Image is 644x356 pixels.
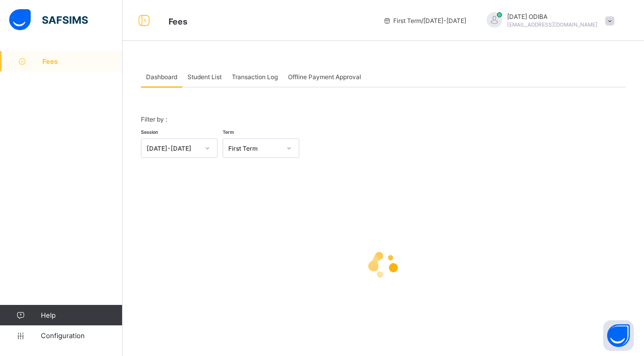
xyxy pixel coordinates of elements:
[146,73,177,81] span: Dashboard
[383,17,466,25] span: session/term information
[507,21,598,28] span: [EMAIL_ADDRESS][DOMAIN_NAME]
[232,73,278,81] span: Transaction Log
[187,73,222,81] span: Student List
[169,16,187,27] span: Fees
[9,9,88,31] img: safsims
[41,331,122,340] span: Configuration
[476,12,619,29] div: FRIDAYODIBA
[141,115,167,123] span: Filter by :
[41,311,122,319] span: Help
[147,145,199,152] div: [DATE]-[DATE]
[42,57,123,65] span: Fees
[288,73,361,81] span: Offline Payment Approval
[603,320,634,351] button: Open asap
[507,13,598,20] span: [DATE] ODIBA
[228,145,280,152] div: First Term
[223,129,234,135] span: Term
[141,129,158,135] span: Session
